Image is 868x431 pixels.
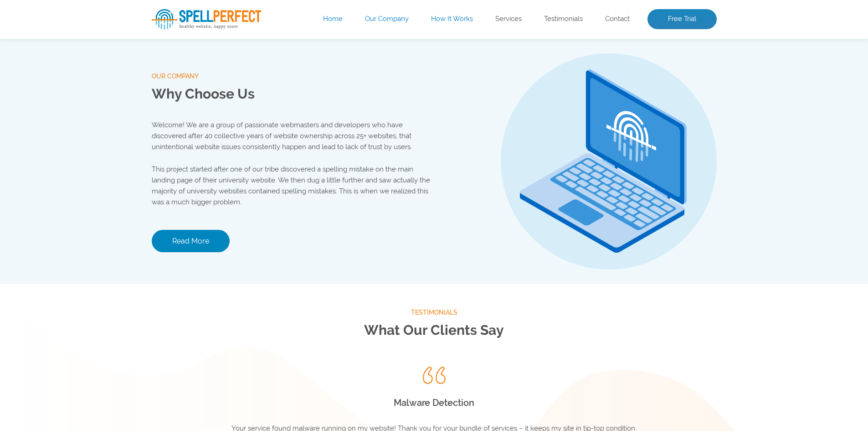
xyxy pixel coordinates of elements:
h2: Why Choose Us [152,82,434,106]
img: Free Webiste Analysis [493,52,675,61]
p: This project started after one of our tribe discovered a spelling mistake on the main landing pag... [152,164,434,208]
a: Services [495,15,522,24]
span: Free [152,37,209,69]
a: Our Company [365,15,409,24]
a: Contact [605,15,630,24]
img: Free Webiste Analysis [491,30,717,185]
p: Enter your website’s URL to see spelling mistakes, broken links and more [152,78,477,107]
span: our company [152,71,434,82]
button: Scan Website [152,148,233,171]
a: Read More [152,230,230,252]
img: SpellPerfect [152,9,261,30]
h1: Website Analysis [152,37,477,69]
a: How It Works [431,15,473,24]
p: Welcome! We are a group of passionate webmasters and developers who have discovered after 40 coll... [152,119,434,152]
input: Enter Your URL [152,114,402,139]
a: Home [323,15,343,24]
a: Free Trial [647,9,717,29]
a: Testimonials [544,15,583,24]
